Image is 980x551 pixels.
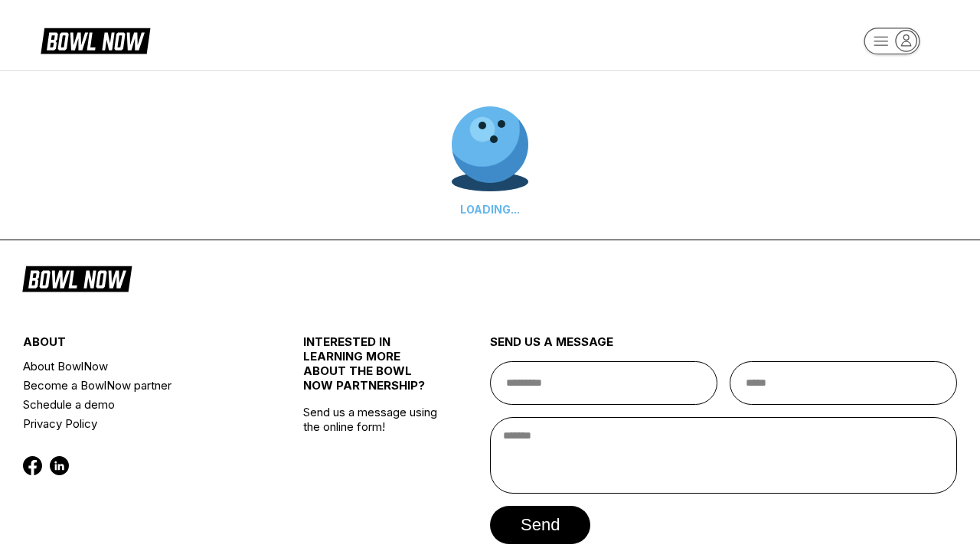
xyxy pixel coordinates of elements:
[23,395,256,414] a: Schedule a demo
[23,334,256,357] div: about
[490,506,590,544] button: send
[490,334,957,361] div: send us a message
[23,357,256,376] a: About BowlNow
[452,203,528,216] div: LOADING...
[23,414,256,433] a: Privacy Policy
[23,376,256,395] a: Become a BowlNow partner
[303,334,443,405] div: INTERESTED IN LEARNING MORE ABOUT THE BOWL NOW PARTNERSHIP?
